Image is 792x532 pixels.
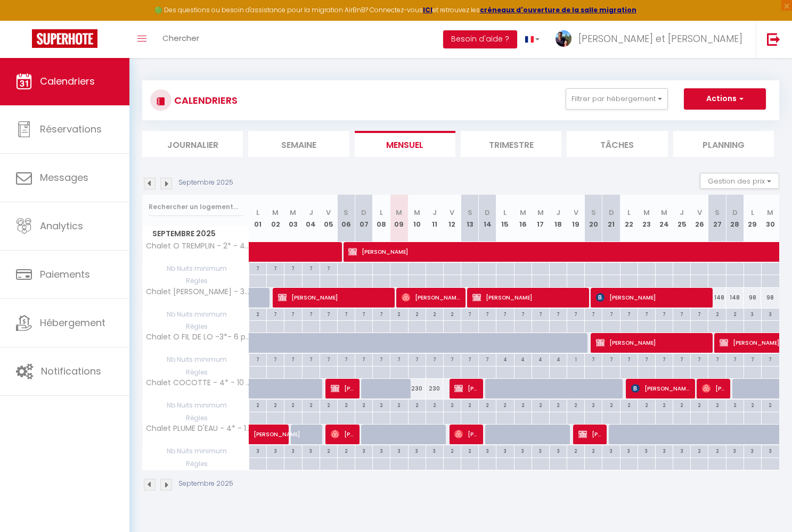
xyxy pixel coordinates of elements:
span: Calendriers [40,74,95,88]
abbr: M [414,207,420,218]
span: [PERSON_NAME] [596,287,707,307]
div: 2 [656,400,673,410]
span: Chalet [PERSON_NAME] - 3* - 6 pers - 2 chambres/ 1 mezzanine [144,288,251,296]
th: 15 [496,195,514,242]
div: 7 [284,354,301,364]
span: Chercher [162,32,199,44]
div: 3 [426,445,443,455]
div: 3 [762,445,779,455]
div: 2 [585,445,602,455]
div: 2 [390,400,407,410]
div: 3 [390,445,407,455]
div: 2 [249,400,266,410]
div: 7 [585,309,602,319]
div: 7 [656,354,673,364]
span: Réservations [40,122,102,136]
div: 2 [444,309,461,319]
abbr: M [643,207,650,218]
th: 08 [373,195,390,242]
div: 2 [355,400,372,410]
div: 7 [620,309,638,319]
div: 7 [461,309,478,319]
abbr: D [485,207,490,218]
div: 3 [744,309,761,319]
div: 3 [602,445,619,455]
div: 2 [338,445,355,455]
th: 25 [673,195,691,242]
abbr: V [326,207,331,218]
abbr: V [450,207,454,218]
div: 3 [267,445,284,455]
abbr: L [380,207,383,218]
div: 7 [762,354,779,364]
button: Actions [684,88,766,110]
abbr: D [609,207,614,218]
div: 3 [744,445,761,455]
div: 7 [426,354,443,364]
div: 98 [744,288,761,307]
div: 7 [585,354,602,364]
div: 7 [673,309,690,319]
div: 7 [320,354,337,364]
div: 3 [515,445,532,455]
th: 30 [761,195,779,242]
div: 3 [496,445,513,455]
div: 2 [550,400,567,410]
span: [PERSON_NAME] [278,287,389,307]
strong: créneaux d'ouverture de la salle migration [480,5,636,14]
div: 3 [303,445,320,455]
div: 4 [515,354,532,364]
abbr: S [468,207,472,218]
div: 2 [708,309,725,319]
th: 01 [249,195,267,242]
div: 2 [320,445,337,455]
div: 7 [267,263,284,273]
div: 7 [373,309,390,319]
div: 3 [249,445,266,455]
div: 7 [303,309,320,319]
th: 04 [302,195,320,242]
div: 7 [284,309,301,319]
span: [PERSON_NAME] [578,424,602,444]
abbr: M [767,207,773,218]
th: 06 [337,195,355,242]
div: 7 [479,354,496,364]
div: 2 [708,445,725,455]
span: Nb Nuits minimum [143,309,249,320]
button: Filtrer par hébergement [566,88,668,110]
abbr: V [574,207,578,218]
span: [PERSON_NAME] [631,378,690,398]
li: Planning [673,131,774,157]
div: 3 [638,445,655,455]
abbr: M [272,207,279,218]
span: [PERSON_NAME] [331,424,354,444]
div: 7 [691,354,708,364]
a: ... [PERSON_NAME] et [PERSON_NAME] [548,21,756,58]
abbr: J [680,207,684,218]
th: 20 [585,195,602,242]
a: [PERSON_NAME] [249,425,267,445]
div: 7 [249,354,266,364]
img: Super Booking [32,29,97,48]
div: 4 [532,354,549,364]
abbr: M [537,207,544,218]
div: 3 [479,445,496,455]
div: 2 [532,400,549,410]
div: 7 [320,263,337,273]
th: 07 [355,195,373,242]
div: 2 [762,400,779,410]
abbr: M [661,207,667,218]
abbr: L [751,207,754,218]
div: 7 [267,354,284,364]
div: 1 [567,354,584,364]
div: 230 [426,379,443,398]
div: 2 [444,445,461,455]
abbr: J [309,207,313,218]
div: 2 [726,309,744,319]
div: 2 [620,400,638,410]
div: 148 [708,288,726,307]
span: Règles [143,458,249,470]
img: ... [556,30,571,47]
div: 3 [355,445,372,455]
th: 09 [390,195,408,242]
